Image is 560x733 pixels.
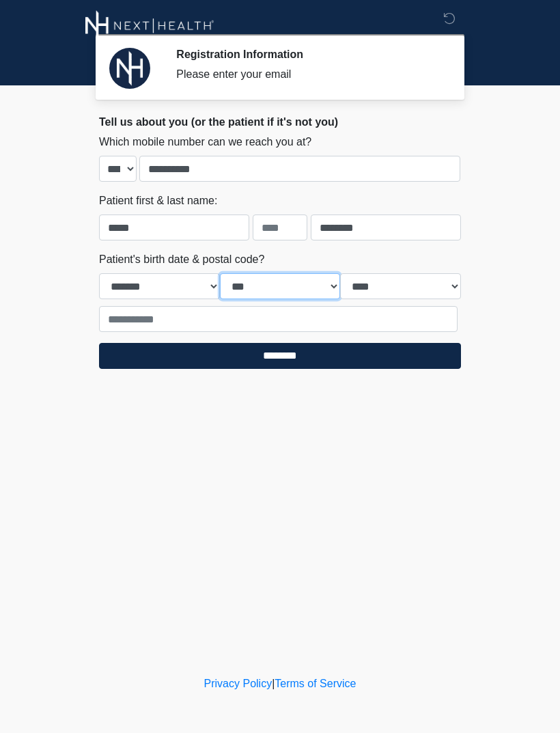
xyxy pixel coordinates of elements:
[272,678,275,689] a: |
[176,66,440,83] div: Please enter your email
[85,10,214,41] img: Next-Health Montecito Logo
[99,193,217,209] label: Patient first & last name:
[99,115,461,128] h2: Tell us about you (or the patient if it's not you)
[99,134,311,150] label: Which mobile number can we reach you at?
[204,678,272,689] a: Privacy Policy
[275,678,356,689] a: Terms of Service
[109,48,150,89] img: Agent Avatar
[176,48,440,61] h2: Registration Information
[99,251,264,268] label: Patient's birth date & postal code?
